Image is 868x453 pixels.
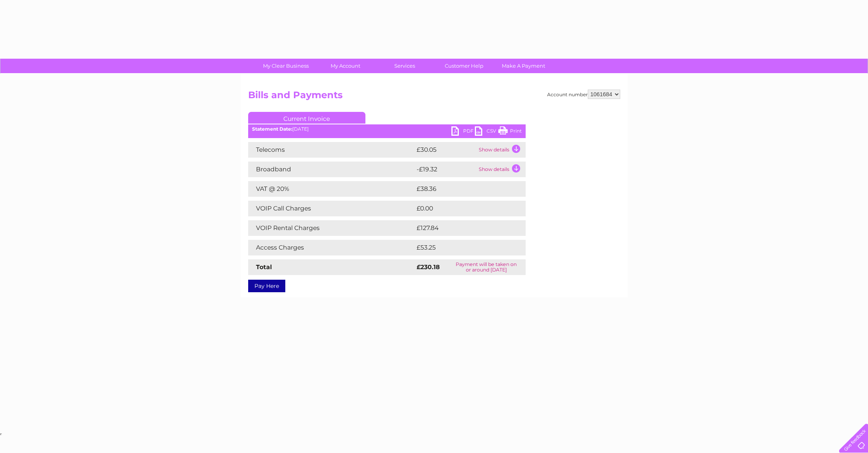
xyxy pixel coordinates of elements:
td: Broadband [248,162,415,177]
a: Make A Payment [491,59,556,73]
a: Current Invoice [248,112,365,124]
a: Customer Help [432,59,496,73]
div: Account number [547,90,620,99]
td: Access Charges [248,240,415,255]
a: PDF [451,126,475,138]
td: VAT @ 20% [248,181,415,197]
td: £53.25 [415,240,510,255]
a: Services [372,59,437,73]
td: £0.00 [415,201,508,216]
a: Pay Here [248,280,285,292]
a: My Clear Business [254,59,318,73]
a: Print [498,126,522,138]
a: CSV [475,126,498,138]
td: Telecoms [248,142,415,158]
td: Payment will be taken on or around [DATE] [447,259,526,275]
td: £127.84 [415,220,511,236]
td: £30.05 [415,142,477,158]
div: [DATE] [248,126,526,132]
strong: Total [256,263,272,271]
td: -£19.32 [415,162,477,177]
td: VOIP Rental Charges [248,220,415,236]
td: VOIP Call Charges [248,201,415,216]
td: Show details [477,162,526,177]
td: £38.36 [415,181,510,197]
h2: Bills and Payments [248,90,620,104]
a: My Account [313,59,378,73]
b: Statement Date: [252,126,292,132]
strong: £230.18 [417,263,440,271]
td: Show details [477,142,526,158]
